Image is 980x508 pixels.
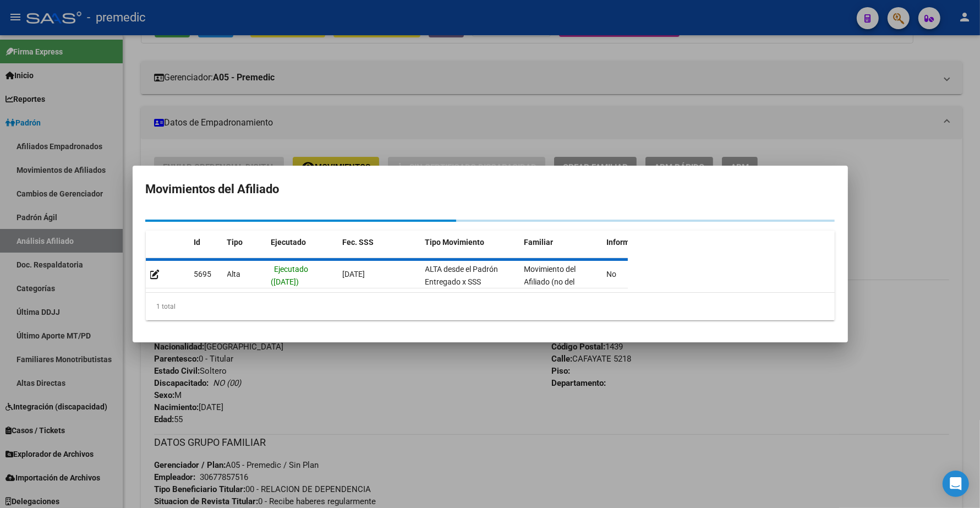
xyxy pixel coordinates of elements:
span: Ejecutado ([DATE]) [271,265,309,286]
span: Informable SSS [607,238,662,247]
span: ALTA desde el Padrón Entregado x SSS [425,265,499,286]
span: Fec. SSS [343,238,374,247]
span: Alta [227,270,241,278]
span: Id [194,238,201,247]
h2: Movimientos del Afiliado [146,179,835,200]
datatable-header-cell: Ejecutado [267,231,338,254]
div: 1 total [146,293,835,320]
span: [DATE] [343,270,365,278]
span: Tipo Movimiento [425,238,485,247]
datatable-header-cell: Tipo Movimiento [421,231,520,254]
div: Open Intercom Messenger [943,471,969,497]
span: Ejecutado [271,238,306,247]
span: Familiar [524,238,554,247]
span: Tipo [227,238,243,247]
span: No [607,270,617,278]
span: Movimiento del Afiliado (no del grupo) [524,265,576,299]
datatable-header-cell: Fec. SSS [338,231,421,254]
datatable-header-cell: Id [190,231,223,254]
datatable-header-cell: Informable SSS [603,231,685,254]
datatable-header-cell: Familiar [520,231,603,254]
span: 5695 [194,270,212,278]
datatable-header-cell: Tipo [223,231,267,254]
